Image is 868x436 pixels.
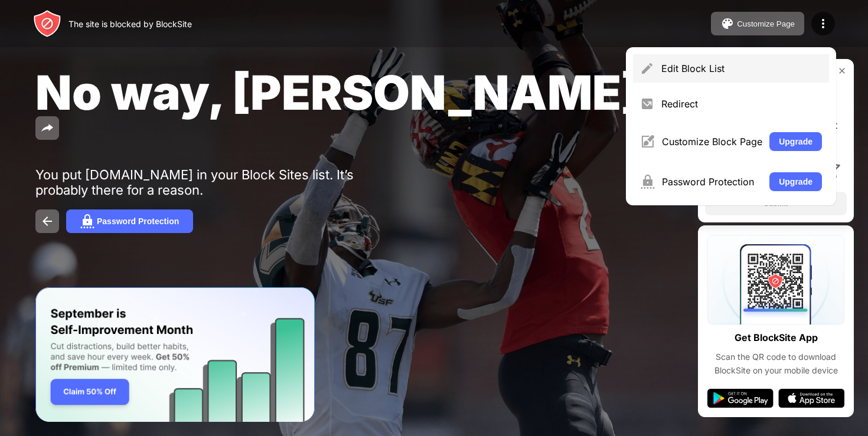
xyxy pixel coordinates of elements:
[837,66,847,76] img: rate-us-close.svg
[35,64,657,121] span: No way, [PERSON_NAME].
[80,214,94,228] img: password.svg
[720,17,735,31] img: pallet.svg
[735,329,818,346] div: Get BlockSite App
[662,176,762,188] div: Password Protection
[640,61,654,76] img: menu-pencil.svg
[661,98,822,110] div: Redirect
[737,19,795,28] div: Customize Page
[661,63,822,74] div: Edit Block List
[68,19,192,29] div: The site is blocked by BlockSite
[40,214,54,228] img: back.svg
[640,97,654,111] img: menu-redirect.svg
[640,135,655,149] img: menu-customize.svg
[40,121,54,135] img: share.svg
[33,9,61,38] img: header-logo.svg
[769,172,822,191] button: Upgrade
[662,136,762,147] div: Customize Block Page
[778,389,844,408] img: app-store.svg
[769,132,822,151] button: Upgrade
[707,350,844,377] div: Scan the QR code to download BlockSite on your mobile device
[707,389,774,408] img: google-play.svg
[816,17,830,31] img: menu-icon.svg
[66,209,193,233] button: Password Protection
[35,287,315,422] iframe: Banner
[97,217,179,226] div: Password Protection
[640,175,655,189] img: menu-password.svg
[711,12,804,35] button: Customize Page
[35,167,400,198] div: You put [DOMAIN_NAME] in your Block Sites list. It’s probably there for a reason.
